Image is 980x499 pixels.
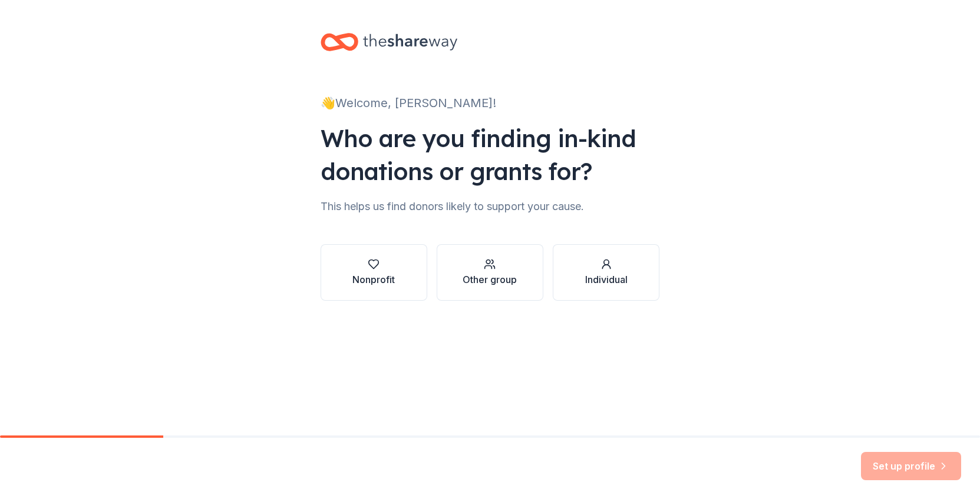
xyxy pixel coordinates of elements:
div: Who are you finding in-kind donations or grants for? [321,122,660,188]
button: Other group [437,244,543,301]
div: This helps us find donors likely to support your cause. [321,197,660,216]
div: Nonprofit [352,272,395,287]
div: Other group [463,272,517,287]
button: Individual [553,244,659,301]
button: Nonprofit [321,244,427,301]
div: 👋 Welcome, [PERSON_NAME]! [321,94,660,112]
div: Individual [585,272,628,287]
